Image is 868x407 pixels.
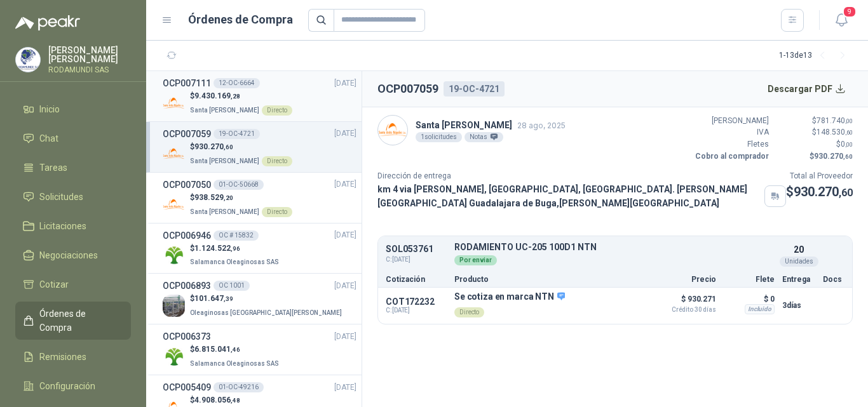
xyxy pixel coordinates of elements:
[693,138,769,150] p: Fletes
[190,192,292,204] p: $
[39,248,98,262] span: Negociaciones
[163,279,211,293] h3: OCP006893
[163,178,211,192] h3: OCP007050
[163,127,211,141] h3: OCP007059
[163,229,356,269] a: OCP006946OC # 15832[DATE] Company Logo$1.124.522,96Salamanca Oleaginosas SAS
[454,291,565,303] p: Se cotiza en marca NTN
[517,121,566,130] span: 28 ago, 2025
[378,116,407,145] img: Company Logo
[693,150,769,163] p: Cobro al comprador
[15,185,131,209] a: Solicitudes
[776,138,853,150] p: $
[163,295,185,317] img: Company Logo
[653,291,716,313] p: $ 930.271
[416,132,462,142] div: 1 solicitudes
[190,208,259,215] span: Santa [PERSON_NAME]
[776,115,853,127] p: $
[224,295,233,302] span: ,39
[39,350,86,364] span: Remisiones
[224,194,233,201] span: ,20
[16,48,40,72] img: Company Logo
[194,294,233,303] span: 101.647
[163,76,211,90] h3: OCP007111
[776,150,853,163] p: $
[830,9,853,32] button: 9
[231,346,240,353] span: ,46
[416,118,566,132] p: Santa [PERSON_NAME]
[454,307,484,317] div: Directo
[190,157,259,164] span: Santa [PERSON_NAME]
[15,374,131,398] a: Configuración
[334,178,356,190] span: [DATE]
[214,180,264,190] div: 01-OC-50668
[15,214,131,238] a: Licitaciones
[194,345,240,354] span: 6.815.041
[190,394,262,406] p: $
[194,396,240,404] span: 4.908.056
[782,298,815,313] p: 3 días
[15,243,131,267] a: Negociaciones
[163,178,356,218] a: OCP00705001-OC-50668[DATE] Company Logo$938.529,20Santa [PERSON_NAME]Directo
[190,360,279,367] span: Salamanca Oleaginosas SAS
[15,302,131,340] a: Órdenes de Compra
[190,309,342,316] span: Oleaginosas [GEOGRAPHIC_DATA][PERSON_NAME]
[386,307,447,314] span: C: [DATE]
[386,276,447,283] p: Cotización
[39,161,67,175] span: Tareas
[262,207,292,217] div: Directo
[214,78,260,88] div: 12-OC-6664
[843,153,853,160] span: ,60
[224,143,233,150] span: ,60
[163,194,185,216] img: Company Logo
[653,307,716,313] span: Crédito 30 días
[190,258,279,265] span: Salamanca Oleaginosas SAS
[839,187,853,199] span: ,60
[39,190,83,204] span: Solicitudes
[214,230,259,241] div: OC # 15832
[190,293,344,305] p: $
[776,126,853,138] p: $
[454,255,497,265] div: Por enviar
[190,107,259,114] span: Santa [PERSON_NAME]
[843,6,857,18] span: 9
[190,243,281,255] p: $
[845,117,853,124] span: ,00
[262,105,292,116] div: Directo
[190,90,292,102] p: $
[194,142,233,151] span: 930.270
[386,244,447,254] p: SOL053761
[163,330,356,370] a: OCP006373[DATE] Company Logo$6.815.041,46Salamanca Oleaginosas SAS
[194,91,240,100] span: 9.430.169
[693,115,769,127] p: [PERSON_NAME]
[334,229,356,241] span: [DATE]
[214,382,264,392] div: 01-OC-49216
[334,382,356,394] span: [DATE]
[163,330,211,344] h3: OCP006373
[334,331,356,343] span: [DATE]
[190,141,292,153] p: $
[823,276,844,283] p: Docs
[794,243,804,257] p: 20
[786,170,853,182] p: Total al Proveedor
[817,128,853,137] span: 148.530
[334,280,356,292] span: [DATE]
[214,129,260,139] div: 19-OC-4721
[39,131,58,145] span: Chat
[334,128,356,140] span: [DATE]
[163,143,185,165] img: Company Logo
[39,307,119,335] span: Órdenes de Compra
[745,304,775,314] div: Incluido
[190,344,281,356] p: $
[817,116,853,125] span: 781.740
[724,276,775,283] p: Flete
[39,379,95,393] span: Configuración
[262,156,292,166] div: Directo
[39,219,86,233] span: Licitaciones
[444,81,505,97] div: 19-OC-4721
[782,276,815,283] p: Entrega
[15,15,80,30] img: Logo peakr
[814,152,853,161] span: 930.270
[386,255,447,265] span: C: [DATE]
[454,243,775,252] p: RODAMIENTO UC-205 100D1 NTN
[163,92,185,114] img: Company Logo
